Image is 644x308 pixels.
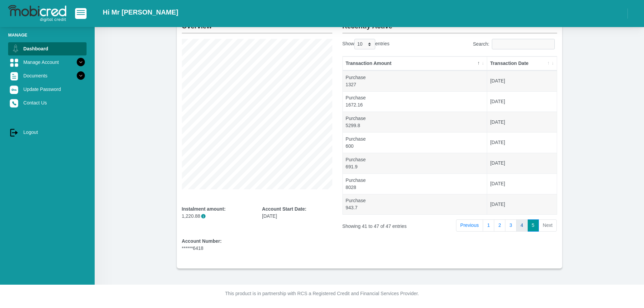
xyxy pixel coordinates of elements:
h2: Hi Mr [PERSON_NAME] [103,8,178,16]
p: 1,220.88 [182,213,252,220]
td: [DATE] [487,132,556,153]
td: Purchase 1327 [343,71,487,91]
div: [DATE] [262,206,332,220]
a: 4 [516,219,528,232]
td: Purchase 8028 [343,173,487,194]
a: Contact Us [8,96,87,109]
b: Instalment amount: [182,206,226,212]
select: Showentries [354,39,375,49]
td: Purchase 1672.16 [343,91,487,112]
td: [DATE] [487,194,556,215]
td: Purchase 600 [343,132,487,153]
td: [DATE] [487,71,556,91]
div: Showing 41 to 47 of 47 entries [342,219,426,230]
th: Transaction Amount: activate to sort column descending [343,56,487,71]
label: Show entries [342,39,389,49]
span: i [201,214,206,218]
td: Purchase 5299.8 [343,112,487,132]
a: Update Password [8,83,87,96]
a: 5 [527,219,539,232]
a: 3 [505,219,517,232]
label: Search: [473,39,557,49]
a: Documents [8,69,87,82]
a: Previous [456,219,483,232]
td: [DATE] [487,153,556,173]
b: Account Number: [182,238,222,244]
a: Logout [8,126,87,139]
p: This product is in partnership with RCS a Registered Credit and Financial Services Provider. [135,290,510,297]
a: 1 [483,219,494,232]
input: Search: [492,39,555,49]
a: Manage Account [8,56,87,69]
td: [DATE] [487,91,556,112]
li: Manage [8,32,87,38]
td: [DATE] [487,112,556,132]
img: logo-mobicred.svg [8,5,66,22]
b: Account Start Date: [262,206,306,212]
td: [DATE] [487,173,556,194]
a: Dashboard [8,42,87,55]
td: Purchase 691.9 [343,153,487,173]
th: Transaction Date: activate to sort column ascending [487,56,556,71]
td: Purchase 943.7 [343,194,487,215]
a: 2 [494,219,505,232]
